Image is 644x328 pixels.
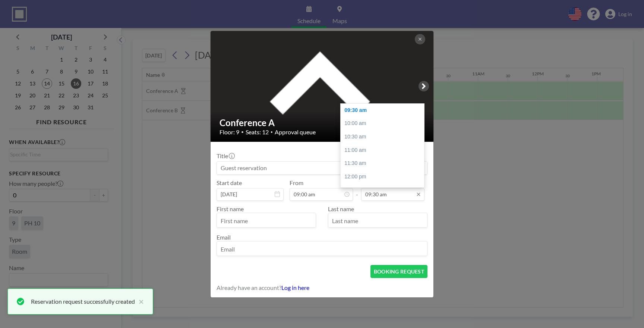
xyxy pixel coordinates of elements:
[217,234,231,241] label: Email
[328,215,427,227] input: Last name
[341,157,424,170] div: 11:30 am
[31,297,135,306] div: Reservation request successfully created
[217,205,244,212] label: First name
[356,182,358,198] span: -
[220,117,425,128] h2: Conference A
[271,129,273,134] span: •
[217,284,281,291] span: Already have an account?
[217,162,427,174] input: Guest reservation
[135,297,144,306] button: close
[341,130,424,144] div: 10:30 am
[275,128,316,136] span: Approval queue
[217,179,242,187] label: Start date
[328,205,354,212] label: Last name
[341,170,424,184] div: 12:00 pm
[217,215,316,227] input: First name
[217,243,427,256] input: Email
[341,144,424,157] div: 11:00 am
[217,152,234,160] label: Title
[241,129,244,135] span: •
[246,128,269,136] span: Seats: 12
[341,117,424,130] div: 10:00 am
[220,128,239,136] span: Floor: 9
[370,265,427,278] button: BOOKING REQUEST
[341,104,424,117] div: 09:30 am
[290,179,303,187] label: From
[281,284,309,291] a: Log in here
[341,183,424,197] div: 12:30 pm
